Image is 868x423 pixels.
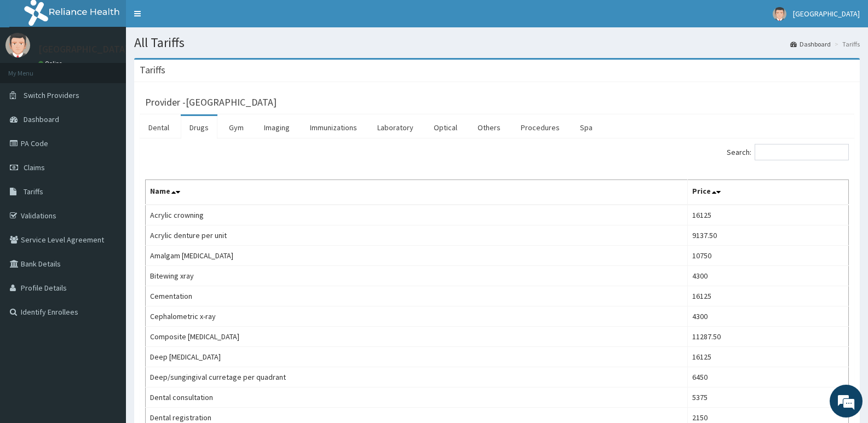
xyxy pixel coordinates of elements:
h1: All Tariffs [134,36,860,50]
td: Cementation [146,286,688,306]
td: 16125 [688,286,849,306]
span: Switch Providers [24,90,79,100]
td: 6450 [688,367,849,387]
label: Search: [727,144,849,160]
td: 16125 [688,347,849,367]
td: Amalgam [MEDICAL_DATA] [146,246,688,266]
a: Immunizations [301,116,366,139]
p: [GEOGRAPHIC_DATA] [38,44,129,54]
img: User Image [5,33,30,57]
a: Spa [571,116,601,139]
th: Price [688,180,849,205]
a: Laboratory [369,116,422,139]
td: 16125 [688,205,849,225]
a: Dashboard [790,39,831,49]
td: Acrylic crowning [146,205,688,225]
td: 9137.50 [688,225,849,246]
td: Cephalometric x-ray [146,306,688,327]
span: Tariffs [24,187,43,196]
span: Dashboard [24,114,59,124]
input: Search: [755,144,849,160]
td: 5375 [688,387,849,408]
h3: Tariffs [140,65,165,75]
td: 11287.50 [688,327,849,347]
h3: Provider - [GEOGRAPHIC_DATA] [145,97,277,107]
a: Dental [140,116,178,139]
td: 4300 [688,266,849,286]
td: Acrylic denture per unit [146,225,688,246]
a: Imaging [255,116,298,139]
li: Tariffs [832,39,860,49]
td: Dental consultation [146,387,688,408]
a: Online [38,60,65,67]
a: Optical [425,116,466,139]
td: 4300 [688,306,849,327]
td: 10750 [688,246,849,266]
a: Gym [220,116,252,139]
td: Deep [MEDICAL_DATA] [146,347,688,367]
img: User Image [773,7,786,21]
span: [GEOGRAPHIC_DATA] [793,9,860,19]
span: Claims [24,163,45,172]
td: Bitewing xray [146,266,688,286]
td: Composite [MEDICAL_DATA] [146,327,688,347]
a: Drugs [181,116,217,139]
a: Procedures [512,116,568,139]
td: Deep/sungingival curretage per quadrant [146,367,688,387]
th: Name [146,180,688,205]
a: Others [469,116,509,139]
